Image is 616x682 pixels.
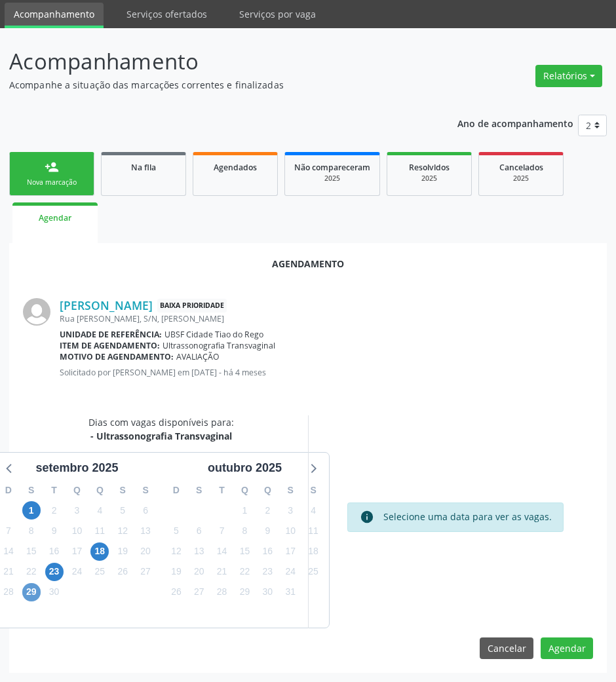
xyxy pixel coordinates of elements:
span: quarta-feira, 1 de outubro de 2025 [235,501,254,520]
div: - Ultrassonografia Transvaginal [88,429,234,443]
span: sexta-feira, 12 de setembro de 2025 [113,521,132,540]
span: Cancelados [499,162,543,173]
p: Acompanhamento [9,45,427,78]
div: Rua [PERSON_NAME], S/N, [PERSON_NAME] [60,313,593,324]
div: T [43,480,66,501]
div: setembro 2025 [30,459,123,477]
span: sábado, 6 de setembro de 2025 [136,501,155,520]
div: Agendamento [23,257,593,271]
b: Motivo de agendamento: [60,351,174,362]
p: Ano de acompanhamento [457,115,573,131]
div: D [165,480,188,501]
span: quarta-feira, 17 de setembro de 2025 [67,542,86,561]
span: quarta-feira, 24 de setembro de 2025 [67,563,86,581]
div: Dias com vagas disponíveis para: [88,415,234,443]
span: terça-feira, 16 de setembro de 2025 [45,542,64,561]
a: Serviços ofertados [117,3,216,26]
div: Q [88,480,111,501]
span: Não compareceram [294,162,370,173]
span: quinta-feira, 23 de outubro de 2025 [258,563,277,581]
span: domingo, 5 de outubro de 2025 [167,521,185,540]
div: S [111,480,134,501]
span: quarta-feira, 22 de outubro de 2025 [235,563,254,581]
div: Q [66,480,88,501]
a: [PERSON_NAME] [60,298,153,313]
span: quarta-feira, 15 de outubro de 2025 [235,542,254,561]
span: sábado, 25 de outubro de 2025 [304,563,322,581]
span: Ultrassonografia Transvaginal [163,340,275,351]
button: Relatórios [535,65,602,87]
span: quinta-feira, 30 de outubro de 2025 [258,583,277,601]
span: terça-feira, 21 de outubro de 2025 [213,563,231,581]
span: quinta-feira, 18 de setembro de 2025 [90,542,109,561]
span: domingo, 12 de outubro de 2025 [167,542,185,561]
div: S [302,480,325,501]
span: terça-feira, 2 de setembro de 2025 [45,501,64,520]
span: quinta-feira, 11 de setembro de 2025 [90,521,109,540]
span: segunda-feira, 13 de outubro de 2025 [190,542,208,561]
div: T [210,480,233,501]
span: quinta-feira, 4 de setembro de 2025 [90,501,109,520]
span: quinta-feira, 16 de outubro de 2025 [258,542,277,561]
span: sábado, 18 de outubro de 2025 [304,542,322,561]
button: Agendar [541,637,593,660]
div: S [279,480,302,501]
p: Solicitado por [PERSON_NAME] em [DATE] - há 4 meses [60,367,593,378]
a: Serviços por vaga [230,3,325,26]
span: segunda-feira, 15 de setembro de 2025 [22,542,41,561]
div: S [187,480,210,501]
p: Acompanhe a situação das marcações correntes e finalizadas [9,78,427,92]
span: segunda-feira, 20 de outubro de 2025 [190,563,208,581]
span: domingo, 26 de outubro de 2025 [167,583,185,601]
span: quinta-feira, 25 de setembro de 2025 [90,563,109,581]
img: img [23,298,50,326]
span: segunda-feira, 29 de setembro de 2025 [22,583,41,601]
span: sexta-feira, 10 de outubro de 2025 [281,521,299,540]
span: Baixa Prioridade [157,299,227,313]
span: quarta-feira, 3 de setembro de 2025 [67,501,86,520]
span: segunda-feira, 6 de outubro de 2025 [190,521,208,540]
span: terça-feira, 30 de setembro de 2025 [45,583,64,601]
div: 2025 [396,174,462,183]
span: sábado, 13 de setembro de 2025 [136,521,155,540]
b: Item de agendamento: [60,340,160,351]
span: segunda-feira, 1 de setembro de 2025 [22,501,41,520]
span: quarta-feira, 10 de setembro de 2025 [67,521,86,540]
div: outubro 2025 [202,459,287,477]
span: sexta-feira, 31 de outubro de 2025 [281,583,299,601]
div: Q [233,480,256,501]
span: terça-feira, 9 de setembro de 2025 [45,521,64,540]
span: Agendados [214,162,257,173]
span: quinta-feira, 9 de outubro de 2025 [258,521,277,540]
span: sábado, 4 de outubro de 2025 [304,501,322,520]
span: terça-feira, 14 de outubro de 2025 [213,542,231,561]
span: sexta-feira, 26 de setembro de 2025 [113,563,132,581]
span: quarta-feira, 29 de outubro de 2025 [235,583,254,601]
div: 2025 [294,174,370,183]
span: segunda-feira, 8 de setembro de 2025 [22,521,41,540]
button: Cancelar [480,637,533,660]
b: Unidade de referência: [60,329,162,340]
span: Resolvidos [409,162,450,173]
span: terça-feira, 28 de outubro de 2025 [213,583,231,601]
span: sexta-feira, 24 de outubro de 2025 [281,563,299,581]
span: sexta-feira, 19 de setembro de 2025 [113,542,132,561]
div: S [20,480,43,501]
a: Acompanhamento [5,3,104,28]
span: sexta-feira, 17 de outubro de 2025 [281,542,299,561]
span: sexta-feira, 3 de outubro de 2025 [281,501,299,520]
span: quarta-feira, 8 de outubro de 2025 [235,521,254,540]
span: terça-feira, 7 de outubro de 2025 [213,521,231,540]
span: UBSF Cidade Tiao do Rego [164,329,263,340]
span: quinta-feira, 2 de outubro de 2025 [258,501,277,520]
span: segunda-feira, 22 de setembro de 2025 [22,563,41,581]
span: sábado, 20 de setembro de 2025 [136,542,155,561]
span: AVALIAÇÃO [176,351,220,362]
span: domingo, 19 de outubro de 2025 [167,563,185,581]
div: Q [256,480,279,501]
span: Agendar [39,212,71,223]
span: sexta-feira, 5 de setembro de 2025 [113,501,132,520]
span: sábado, 27 de setembro de 2025 [136,563,155,581]
span: terça-feira, 23 de setembro de 2025 [45,563,64,581]
i: info [360,510,374,524]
